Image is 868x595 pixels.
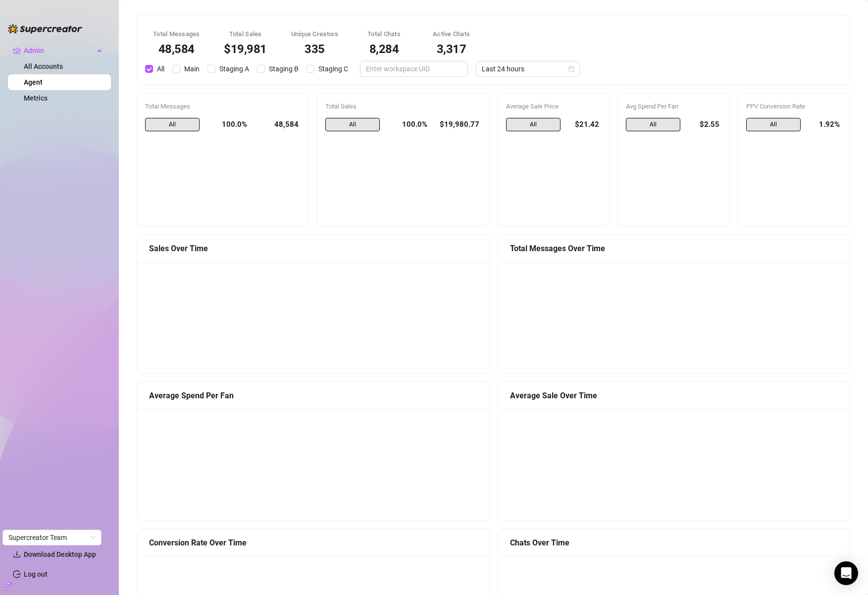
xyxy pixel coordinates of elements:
div: Sales Over Time [149,242,477,255]
span: Staging B [265,63,303,74]
span: All [145,118,200,132]
span: Main [180,63,204,74]
span: Supercreator Team [8,530,96,545]
div: $2.55 [688,118,721,132]
a: All Accounts [24,62,63,70]
span: calendar [568,66,574,72]
div: 1.92% [809,118,842,132]
a: Agent [24,78,43,86]
div: Total Sales [224,29,267,39]
div: 8,284 [362,43,406,55]
div: Average Sale Price [506,102,602,111]
img: logo-BBDzfeDw.svg [8,24,82,34]
div: 335 [291,43,339,55]
div: $19,981 [224,43,267,55]
div: Avg Spend Per Fan [626,102,721,111]
div: 3,317 [430,43,473,55]
span: All [325,118,380,132]
div: Average Spend Per Fan [149,389,477,402]
span: Admin [24,43,94,58]
span: Download Desktop App [24,550,96,558]
span: Last 24 hours [482,61,574,76]
span: crown [13,47,21,54]
div: Chats Over Time [510,537,838,549]
div: 48,584 [255,118,301,132]
div: Total Messages Over Time [510,242,838,255]
span: Staging A [215,63,253,74]
div: Unique Creators [291,29,339,39]
a: Metrics [24,94,48,102]
div: 48,584 [153,43,200,55]
div: Total Sales [325,102,481,111]
span: All [626,118,680,132]
span: All [506,118,561,132]
div: 100.0% [207,118,247,132]
div: $19,980.77 [435,118,481,132]
span: Staging C [314,63,352,74]
div: Conversion Rate Over Time [149,537,477,549]
span: download [13,550,21,558]
span: All [153,63,168,74]
span: All [746,118,801,132]
div: Total Messages [153,29,200,39]
div: Open Intercom Messenger [834,561,858,585]
a: Log out [24,570,48,578]
div: Average Sale Over Time [510,389,838,402]
span: build [5,581,12,588]
div: Active Chats [430,29,473,39]
div: PPV Conversion Rate [746,102,842,111]
div: Total Chats [362,29,406,39]
div: 100.0% [388,118,427,132]
div: Total Messages [145,102,301,111]
div: $21.42 [568,118,602,132]
input: Enter workspace UID [366,63,454,74]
